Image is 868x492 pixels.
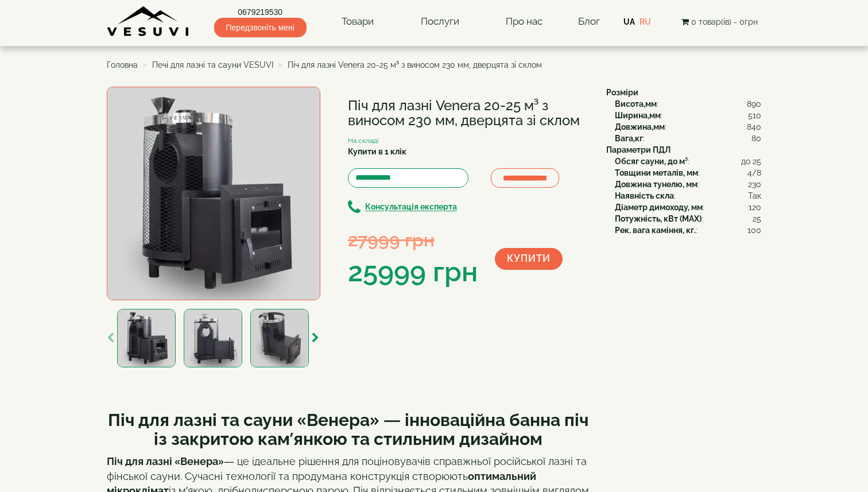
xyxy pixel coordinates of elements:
b: Довжина,мм [615,122,665,131]
div: : [615,167,761,179]
b: Потужність, кВт (MAX) [615,214,702,223]
a: RU [640,17,651,26]
a: Печі для лазні та сауни VESUVI [152,60,273,69]
div: : [615,110,761,121]
label: Купити в 1 клік [348,146,406,157]
img: Піч для лазні Venera 20-25 м³ з виносом 230 мм, дверцята зі склом [250,309,309,367]
strong: Піч для лазні «Венера» [107,455,224,467]
div: : [615,156,761,167]
div: : [615,202,761,213]
div: : [615,224,761,236]
div: : [615,98,761,110]
div: 27999 грн [348,227,478,253]
a: Про нас [494,9,554,35]
span: 100 [747,224,761,236]
b: Ширина,мм [615,111,661,120]
a: Послуги [409,9,471,35]
div: 25999 грн [348,253,478,292]
span: Передзвоніть мені [214,18,307,37]
button: 0 товар(ів) - 0грн [678,16,761,28]
b: Параметри ПДЛ [606,145,671,154]
a: 0679219530 [214,6,307,18]
div: : [615,213,761,224]
div: : [615,190,761,202]
a: Товари [330,9,385,35]
img: Піч для лазні Venera 20-25 м³ з виносом 230 мм, дверцята зі склом [107,87,320,300]
span: 0 товар(ів) - 0грн [691,17,758,26]
h1: Піч для лазні Venera 20-25 м³ з виносом 230 мм, дверцята зі склом [348,98,589,129]
b: Розміри [606,88,638,97]
span: Піч для лазні Venera 20-25 м³ з виносом 230 мм, дверцята зі склом [288,60,542,69]
span: Так [748,190,761,202]
b: Вага,кг [615,134,643,143]
span: 80 [751,133,761,144]
small: На складі [348,137,379,145]
img: Піч для лазні Venera 20-25 м³ з виносом 230 мм, дверцята зі склом [117,309,176,367]
span: 840 [747,121,761,133]
div: : [615,121,761,133]
span: 4/8 [747,167,761,179]
a: Головна [107,60,138,69]
b: Рек. вага каміння, кг. [615,226,696,235]
b: Наявність скла [615,191,674,200]
img: Піч для лазні Venera 20-25 м³ з виносом 230 мм, дверцята зі склом [184,309,242,367]
span: 230 [748,179,761,190]
span: до 25 [741,156,761,167]
b: Висота,мм [615,99,657,109]
b: Консультація експерта [365,203,457,212]
b: Довжина тунелю, мм [615,180,697,189]
span: 890 [747,98,761,110]
div: : [615,179,761,190]
button: Купити [495,248,563,270]
a: UA [623,17,635,26]
span: 510 [748,110,761,121]
span: 120 [749,202,761,213]
span: 25 [753,213,761,224]
b: Обсяг сауни, до м³ [615,157,688,166]
div: : [615,133,761,144]
strong: Піч для лазні та сауни «Венера» — інноваційна банна піч із закритою кам’янкою та стильним дизайном [108,410,588,449]
b: Товщини металів, мм [615,168,698,177]
img: Завод VESUVI [107,6,190,37]
b: Діаметр димоходу, мм [615,203,703,212]
a: Блог [578,16,600,27]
